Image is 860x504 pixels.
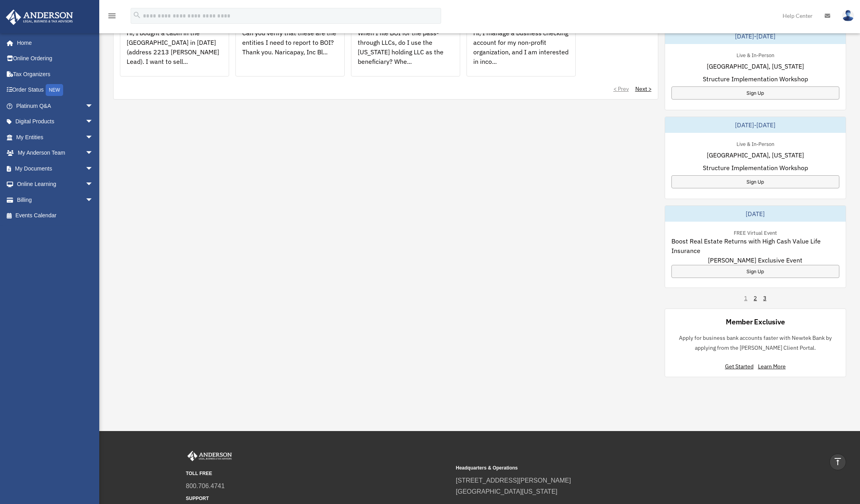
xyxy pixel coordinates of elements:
span: arrow_drop_down [85,176,101,193]
a: Learn More [758,363,786,370]
small: SUPPORT [186,494,450,503]
small: Headquarters & Operations [456,464,720,472]
span: Structure Implementation Workshop [703,163,808,172]
div: When I file BOI for the pass-through LLCs, do I use the [US_STATE] holding LLC as the beneficiary... [351,22,460,84]
div: NEW [46,84,63,96]
a: [GEOGRAPHIC_DATA][US_STATE] [456,488,557,495]
img: Anderson Advisors Platinum Portal [186,451,233,461]
span: arrow_drop_down [85,129,101,146]
div: FREE Virtual Event [727,228,783,236]
div: Can you verify that these are the entities I need to report to BOI? Thank you. Naricapay, Inc Bl... [236,22,344,84]
a: 800.706.4741 [186,483,225,489]
div: Member Exclusive [726,317,785,327]
i: search [133,11,141,19]
a: [STREET_ADDRESS][PERSON_NAME] [456,477,571,484]
span: arrow_drop_down [85,114,101,130]
div: [DATE]-[DATE] [665,117,846,133]
div: Live & In-Person [730,50,781,59]
img: Anderson Advisors Platinum Portal [4,10,75,25]
div: Hi, I manage a business checking account for my non-profit organization, and I am interested in i... [467,22,575,84]
a: Billingarrow_drop_down [6,192,105,208]
div: Hi, I bought a cabin in the [GEOGRAPHIC_DATA] in [DATE] (address 2213 [PERSON_NAME] Lead). I want... [120,22,229,84]
span: Boost Real Estate Returns with High Cash Value Life Insurance [671,236,840,255]
span: arrow_drop_down [85,145,101,161]
a: vertical_align_top [829,454,846,470]
span: Structure Implementation Workshop [703,74,808,84]
a: My Documentsarrow_drop_down [6,161,105,176]
a: Tax Organizers [6,66,105,82]
a: 3 [763,294,766,302]
i: menu [107,11,117,21]
div: [DATE] [665,206,846,222]
a: Online Ordering [6,51,105,67]
span: arrow_drop_down [85,161,101,177]
a: menu [107,14,117,21]
span: [GEOGRAPHIC_DATA], [US_STATE] [707,150,804,160]
a: Sign Up [671,175,840,188]
div: Live & In-Person [730,139,781,148]
a: Order StatusNEW [6,82,105,98]
span: arrow_drop_down [85,192,101,208]
a: 2 [754,294,757,302]
i: vertical_align_top [833,457,843,466]
img: User Pic [842,10,854,21]
a: Sign Up [671,86,840,100]
a: Platinum Q&Aarrow_drop_down [6,98,105,114]
div: [DATE]-[DATE] [665,28,846,44]
p: Apply for business bank accounts faster with Newtek Bank by applying from the [PERSON_NAME] Clien... [671,333,840,353]
span: [GEOGRAPHIC_DATA], [US_STATE] [707,61,804,71]
a: Home [6,35,101,51]
a: Sign Up [671,265,840,278]
span: arrow_drop_down [85,98,101,114]
a: My Anderson Teamarrow_drop_down [6,145,105,161]
a: My Entitiesarrow_drop_down [6,129,105,145]
a: Get Started [725,363,757,370]
a: Online Learningarrow_drop_down [6,176,105,192]
a: Next > [635,85,652,93]
a: Events Calendar [6,208,105,224]
small: TOLL FREE [186,470,450,478]
span: [PERSON_NAME] Exclusive Event [708,255,802,265]
a: Digital Productsarrow_drop_down [6,114,105,130]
